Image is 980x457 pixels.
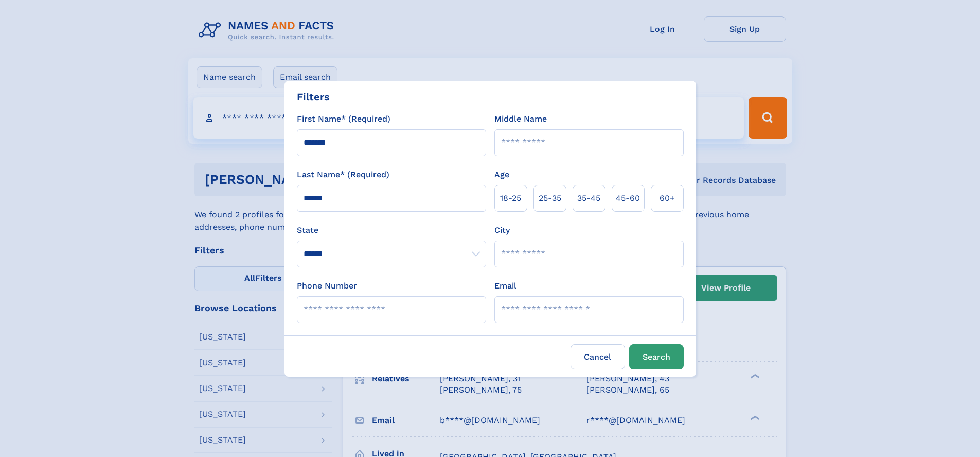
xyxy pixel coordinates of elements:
[297,113,390,125] label: First Name* (Required)
[539,192,561,205] span: 25‑35
[494,280,516,292] label: Email
[297,168,389,181] label: Last Name* (Required)
[494,168,509,181] label: Age
[660,192,675,205] span: 60+
[629,344,684,369] button: Search
[494,113,547,125] label: Middle Name
[571,344,625,369] label: Cancel
[616,192,640,205] span: 45‑60
[494,224,510,236] label: City
[500,192,521,205] span: 18‑25
[297,224,486,236] label: State
[297,89,330,105] div: Filters
[297,280,357,292] label: Phone Number
[577,192,600,205] span: 35‑45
